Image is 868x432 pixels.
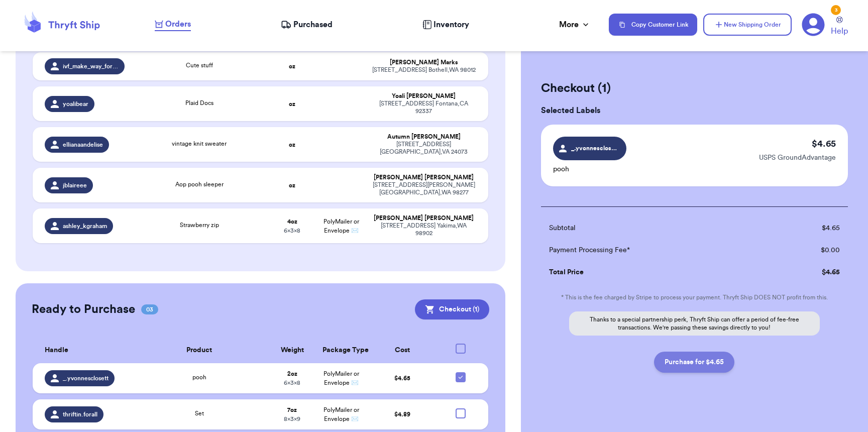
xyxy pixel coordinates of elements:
[559,19,591,31] div: More
[372,174,476,181] div: [PERSON_NAME] [PERSON_NAME]
[759,153,836,163] p: USPS GroundAdvantage
[287,219,297,225] strong: 4 oz
[766,261,848,283] td: $ 4.65
[372,100,476,115] div: [STREET_ADDRESS] Fontana , CA 92337
[703,14,792,36] button: New Shipping Order
[192,374,206,380] span: pooh
[812,137,836,151] p: $ 4.65
[372,92,476,100] div: Yoali [PERSON_NAME]
[541,104,848,117] h3: Selected Labels
[433,19,469,31] span: Inventory
[63,62,119,70] span: ivf_make_way_for_ducklings
[63,100,88,108] span: yoalibear
[541,261,767,283] td: Total Price
[289,142,295,148] strong: oz
[323,219,359,234] span: PolyMailer or Envelope ✉️
[172,141,227,147] span: vintage knit sweater
[541,239,767,261] td: Payment Processing Fee*
[372,141,476,156] div: [STREET_ADDRESS] [GEOGRAPHIC_DATA] , VA 24073
[569,311,820,336] p: Thanks to a special partnership perk, Thryft Ship can offer a period of fee-free transactions. We...
[372,59,476,66] div: [PERSON_NAME] Marks
[571,144,617,153] span: _.yvonnesclosett
[394,411,410,417] span: $ 4.89
[323,371,359,386] span: PolyMailer or Envelope ✉️
[63,374,108,382] span: _.yvonnesclosett
[831,5,841,15] div: 3
[541,293,848,301] p: * This is the fee charged by Stripe to process your payment. Thryft Ship DOES NOT profit from this.
[831,17,848,37] a: Help
[831,25,848,37] span: Help
[323,407,359,422] span: PolyMailer or Envelope ✉️
[175,181,224,187] span: Aop pooh sleeper
[372,181,476,196] div: [STREET_ADDRESS][PERSON_NAME] [GEOGRAPHIC_DATA] , WA 98277
[394,375,410,381] span: $ 4.65
[802,13,825,36] a: 3
[422,19,469,31] a: Inventory
[141,304,158,314] span: 03
[316,338,365,363] th: Package Type
[63,181,87,189] span: jblaireee
[165,18,191,30] span: Orders
[541,217,767,239] td: Subtotal
[287,371,297,377] strong: 2 oz
[63,222,107,230] span: ashley_kgraham
[281,19,333,31] a: Purchased
[366,338,439,363] th: Cost
[180,222,219,228] span: Strawberry zip
[185,100,213,106] span: Plaid Docs
[609,14,697,36] button: Copy Customer Link
[415,299,489,319] button: Checkout (1)
[372,133,476,141] div: Autumn [PERSON_NAME]
[32,301,135,317] h2: Ready to Purchase
[63,410,97,418] span: thriftin.forall
[284,380,300,386] span: 6 x 3 x 8
[186,62,213,68] span: Cute stuff
[287,407,297,413] strong: 7 oz
[155,18,191,31] a: Orders
[131,338,268,363] th: Product
[268,338,316,363] th: Weight
[45,345,68,356] span: Handle
[372,66,476,74] div: [STREET_ADDRESS] Bothell , WA 98012
[284,228,300,234] span: 6 x 3 x 8
[289,182,295,188] strong: oz
[284,416,300,422] span: 8 x 3 x 9
[553,164,626,174] p: pooh
[541,80,848,96] h2: Checkout ( 1 )
[293,19,333,31] span: Purchased
[654,352,734,373] button: Purchase for $4.65
[289,63,295,69] strong: oz
[289,101,295,107] strong: oz
[766,239,848,261] td: $ 0.00
[372,222,476,237] div: [STREET_ADDRESS] Yakima , WA 98902
[63,141,103,149] span: ellianaandelise
[766,217,848,239] td: $ 4.65
[372,214,476,222] div: [PERSON_NAME] [PERSON_NAME]
[195,410,204,416] span: Set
